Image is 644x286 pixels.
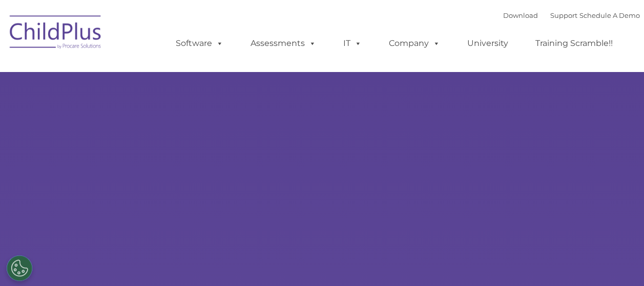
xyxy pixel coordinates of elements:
img: ChildPlus by Procare Solutions [5,8,107,59]
a: Schedule A Demo [579,11,640,19]
a: Support [550,11,577,19]
font: | [503,11,640,19]
button: Cookies Settings [7,255,32,281]
a: Software [165,33,234,54]
a: Assessments [240,33,326,54]
a: Company [379,33,450,54]
a: Training Scramble!! [525,33,623,54]
a: Download [503,11,538,19]
a: University [457,33,518,54]
a: IT [333,33,372,54]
